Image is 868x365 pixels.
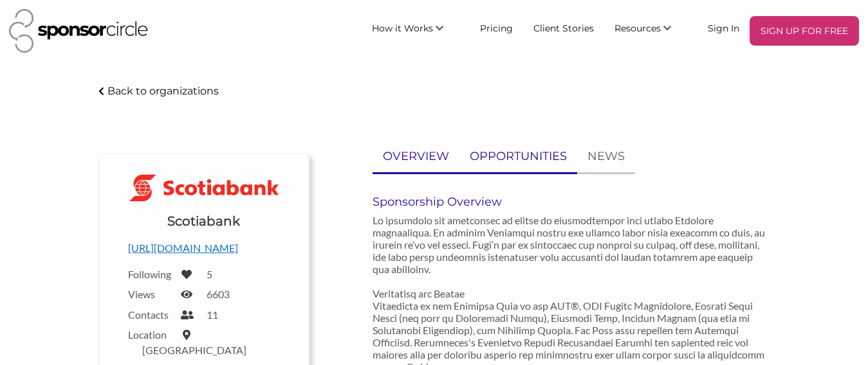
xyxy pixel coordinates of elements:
[362,16,470,46] li: How it Works
[9,9,148,53] img: Sponsor Circle Logo
[614,22,661,34] span: Resources
[128,288,173,300] label: Views
[755,21,854,40] p: SIGN UP FOR FREE
[128,308,173,321] label: Contacts
[604,16,697,46] li: Resources
[697,16,750,39] a: Sign In
[372,22,433,34] span: How it Works
[107,85,219,97] p: Back to organizations
[128,240,280,256] p: [URL][DOMAIN_NAME]
[207,308,218,321] label: 11
[587,147,625,166] p: NEWS
[523,16,604,39] a: Client Stories
[207,288,230,300] label: 6603
[128,328,173,341] label: Location
[207,268,212,280] label: 5
[128,174,280,202] img: Scotiabank Logo
[470,147,567,166] p: OPPORTUNITIES
[167,212,240,230] h1: Scotiabank
[128,268,173,280] label: Following
[373,195,770,209] h6: Sponsorship Overview
[142,344,246,356] label: [GEOGRAPHIC_DATA]
[383,147,449,166] p: OVERVIEW
[470,16,523,39] a: Pricing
